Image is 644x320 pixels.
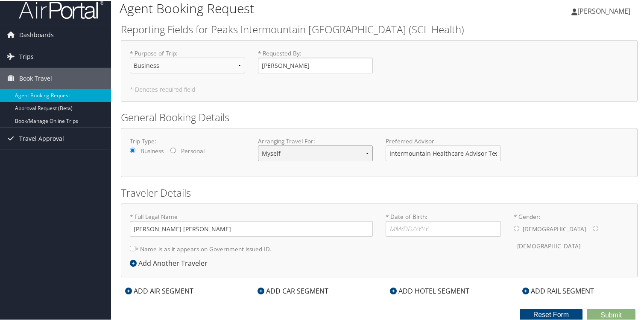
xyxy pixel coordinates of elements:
[121,285,198,295] div: ADD AIR SEGMENT
[181,146,205,154] label: Personal
[514,212,629,254] label: * Gender:
[130,257,212,268] div: Add Another Traveler
[130,212,373,236] label: * Full Legal Name
[130,57,245,73] select: * Purpose of Trip:
[258,48,373,73] label: * Requested By :
[19,67,52,88] span: Book Travel
[130,220,373,236] input: * Full Legal Name
[130,48,245,79] label: * Purpose of Trip :
[386,220,501,236] input: * Date of Birth:
[121,21,638,36] h2: Reporting Fields for Peaks Intermountain [GEOGRAPHIC_DATA] (SCL Health)
[520,308,583,320] button: Reset Form
[593,225,598,230] input: * Gender:[DEMOGRAPHIC_DATA][DEMOGRAPHIC_DATA]
[517,237,580,253] label: [DEMOGRAPHIC_DATA]
[121,109,638,124] h2: General Booking Details
[19,45,34,67] span: Trips
[130,245,135,250] input: * Name is as it appears on Government issued ID.
[19,127,64,148] span: Travel Approval
[253,285,333,295] div: ADD CAR SEGMENT
[130,240,272,256] label: * Name is as it appears on Government issued ID.
[130,136,245,145] label: Trip Type:
[577,6,630,15] span: [PERSON_NAME]
[386,285,474,295] div: ADD HOTEL SEGMENT
[386,136,501,145] label: Preferred Advisor
[258,136,373,145] label: Arranging Travel For:
[386,212,501,236] label: * Date of Birth:
[514,225,519,230] input: * Gender:[DEMOGRAPHIC_DATA][DEMOGRAPHIC_DATA]
[19,23,54,45] span: Dashboards
[130,86,629,92] h5: * Denotes required field
[121,185,638,199] h2: Traveler Details
[518,285,598,295] div: ADD RAIL SEGMENT
[141,146,164,154] label: Business
[258,57,373,73] input: * Requested By:
[523,220,586,236] label: [DEMOGRAPHIC_DATA]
